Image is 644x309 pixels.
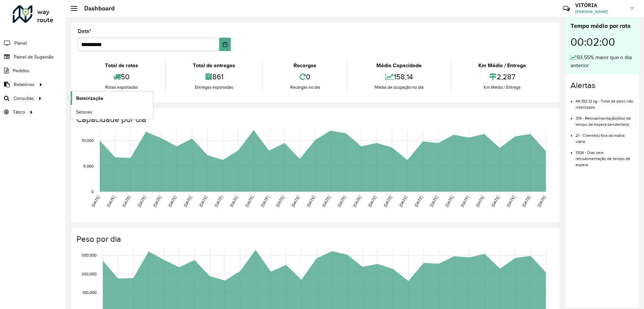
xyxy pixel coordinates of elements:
[79,84,163,91] div: Rotas exportadas
[82,272,97,276] text: 200,000
[306,195,316,208] text: [DATE]
[167,84,260,91] div: Entregas exportadas
[453,70,551,84] div: 2,287
[576,93,634,110] li: 46.102,12 kg - Total de peso não roteirizado
[14,53,54,61] span: Painel de Sugestão
[460,195,470,208] text: [DATE]
[383,195,392,208] text: [DATE]
[260,195,269,208] text: [DATE]
[13,109,25,116] span: Tático
[14,81,35,88] span: Relatórios
[571,81,634,90] h4: Alertas
[76,95,103,102] span: Roteirização
[575,2,626,8] h3: VITORIA
[367,195,377,208] text: [DATE]
[575,9,626,15] span: [PERSON_NAME]
[475,195,485,208] text: [DATE]
[167,70,260,84] div: 861
[576,145,634,168] li: 1304 - Dias sem retroalimentação de tempo de espera
[290,195,300,208] text: [DATE]
[77,5,115,12] h2: Dashboard
[121,195,131,208] text: [DATE]
[490,195,500,208] text: [DATE]
[76,234,553,244] h4: Peso por dia
[265,62,345,70] div: Recargas
[576,110,634,127] li: 319 - Retroalimentação(ões) de tempo de espera pendente(s)
[265,84,345,91] div: Recargas no dia
[79,70,163,84] div: 50
[571,53,634,70] div: 93,55% maior que o dia anterior
[82,138,94,143] text: 10,000
[229,195,239,208] text: [DATE]
[76,109,92,116] span: Setores
[352,195,362,208] text: [DATE]
[152,195,162,208] text: [DATE]
[71,91,153,105] a: Roteirização
[453,62,551,70] div: Km Médio / Entrega
[275,195,285,208] text: [DATE]
[71,105,153,119] a: Setores
[321,195,331,208] text: [DATE]
[167,62,260,70] div: Total de entregas
[183,195,193,208] text: [DATE]
[214,195,223,208] text: [DATE]
[106,195,116,208] text: [DATE]
[83,164,94,168] text: 5,000
[444,195,454,208] text: [DATE]
[337,195,346,208] text: [DATE]
[571,22,634,31] div: Tempo médio por rota
[91,189,94,194] text: 0
[506,195,516,208] text: [DATE]
[521,195,531,208] text: [DATE]
[83,291,97,295] text: 100,000
[167,195,177,208] text: [DATE]
[245,195,254,208] text: [DATE]
[219,38,231,51] button: Choose Date
[537,195,546,208] text: [DATE]
[78,27,91,35] label: Data
[13,67,30,74] span: Pedidos
[79,62,163,70] div: Total de rotas
[76,115,553,124] h4: Capacidade por dia
[349,70,449,84] div: 158,14
[429,195,439,208] text: [DATE]
[198,195,208,208] text: [DATE]
[14,40,27,47] span: Painel
[137,195,147,208] text: [DATE]
[91,195,100,208] text: [DATE]
[453,84,551,91] div: Km Médio / Entrega
[559,1,574,16] a: Contato Rápido
[349,62,449,70] div: Média Capacidade
[414,195,423,208] text: [DATE]
[13,95,34,102] span: Consultas
[265,70,345,84] div: 0
[571,31,634,53] div: 00:02:00
[576,127,634,145] li: 21 - Cliente(s) fora da malha viária
[82,253,97,257] text: 300,000
[398,195,408,208] text: [DATE]
[349,84,449,91] div: Média de ocupação no dia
